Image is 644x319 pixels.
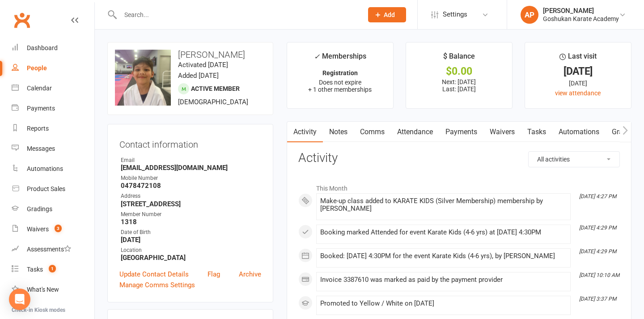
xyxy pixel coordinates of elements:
a: Clubworx [11,9,33,31]
a: Automations [552,122,606,142]
a: Archive [239,269,261,280]
h3: Contact information [119,136,261,149]
a: Flag [208,269,220,280]
div: Date of Birth [121,228,261,237]
span: 1 [49,265,56,272]
div: $ Balance [443,51,475,67]
button: Add [368,7,406,22]
div: $0.00 [414,67,504,76]
div: Calendar [27,85,52,92]
div: Gradings [27,205,52,213]
div: Messages [27,145,55,152]
strong: [DATE] [121,236,261,244]
i: [DATE] 4:29 PM [579,248,616,255]
div: Last visit [559,51,597,67]
i: [DATE] 3:37 PM [579,296,616,302]
h3: [PERSON_NAME] [115,50,266,60]
div: Invoice 3387610 was marked as paid by the payment provider [320,276,567,284]
a: Attendance [391,122,439,142]
div: [DATE] [533,67,623,76]
div: Booked: [DATE] 4:30PM for the event Karate Kids (4-6 yrs), by [PERSON_NAME] [320,252,567,260]
div: Booking marked Attended for event Karate Kids (4-6 yrs) at [DATE] 4:30PM [320,229,567,236]
strong: Registration [322,69,358,77]
div: [DATE] [533,78,623,88]
div: Automations [27,165,63,172]
input: Search... [118,9,356,21]
strong: 1318 [121,218,261,226]
span: Does not expire [319,79,361,86]
a: Payments [12,98,94,119]
strong: [STREET_ADDRESS] [121,200,261,208]
li: This Month [298,179,620,193]
a: Messages [12,139,94,159]
div: Dashboard [27,44,58,51]
a: Activity [287,122,323,142]
a: Tasks 1 [12,259,94,280]
a: Reports [12,119,94,139]
strong: 0478472108 [121,182,261,190]
strong: [GEOGRAPHIC_DATA] [121,254,261,262]
a: Assessments [12,239,94,259]
i: [DATE] 4:29 PM [579,225,616,231]
span: Add [384,11,395,18]
time: Added [DATE] [178,72,219,80]
p: Next: [DATE] Last: [DATE] [414,78,504,93]
a: Dashboard [12,38,94,58]
div: Open Intercom Messenger [9,289,30,310]
a: Tasks [521,122,552,142]
a: Waivers [483,122,521,142]
div: Goshukan Karate Academy [543,15,619,23]
div: Product Sales [27,185,65,192]
a: Comms [354,122,391,142]
a: Automations [12,159,94,179]
h3: Activity [298,151,620,165]
a: Manage Comms Settings [119,280,195,290]
div: Waivers [27,225,49,233]
a: People [12,58,94,78]
a: Payments [439,122,483,142]
div: Member Number [121,210,261,219]
div: Mobile Number [121,174,261,183]
div: Memberships [314,51,366,67]
div: Address [121,192,261,200]
a: Product Sales [12,179,94,199]
div: People [27,64,47,72]
span: [DEMOGRAPHIC_DATA] [178,98,248,106]
i: [DATE] 10:10 AM [579,272,619,278]
a: Waivers 3 [12,219,94,239]
a: Calendar [12,78,94,98]
i: ✓ [314,52,320,61]
div: Payments [27,105,55,112]
div: [PERSON_NAME] [543,7,619,15]
span: Settings [443,4,467,25]
time: Activated [DATE] [178,61,228,69]
a: Notes [323,122,354,142]
a: view attendance [555,89,601,97]
a: What's New [12,280,94,300]
div: Make-up class added to KARATE KIDS (Silver Membership) membership by [PERSON_NAME] [320,197,567,213]
a: Update Contact Details [119,269,189,280]
strong: [EMAIL_ADDRESS][DOMAIN_NAME] [121,164,261,172]
div: Tasks [27,266,43,273]
div: Assessments [27,246,71,253]
div: Reports [27,125,49,132]
div: Email [121,156,261,165]
a: Gradings [12,199,94,219]
div: What's New [27,286,59,293]
span: Active member [191,85,240,92]
span: 3 [55,225,62,232]
span: + 1 other memberships [308,86,372,93]
div: Promoted to Yellow / White on [DATE] [320,300,567,307]
img: image1744004608.png [115,50,171,106]
div: Location [121,246,261,255]
i: [DATE] 4:27 PM [579,193,616,200]
div: AP [521,6,538,24]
